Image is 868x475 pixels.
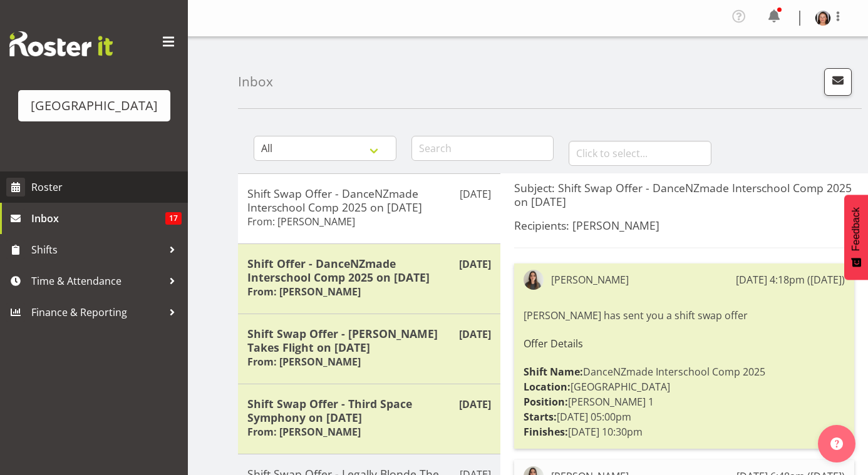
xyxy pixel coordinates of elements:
[247,257,491,284] h5: Shift Offer - DanceNZmade Interschool Comp 2025 on [DATE]
[815,11,830,26] img: elea-hargreaves2c755f076077fa11bccae5db5d7fb730.png
[459,397,491,412] p: [DATE]
[460,186,491,202] p: [DATE]
[247,355,361,368] h6: From: [PERSON_NAME]
[9,31,113,56] img: Rosterit website logo
[411,136,554,161] input: Search
[238,74,273,89] h4: Inbox
[459,327,491,342] p: [DATE]
[31,240,163,259] span: Shifts
[524,395,568,409] strong: Position:
[551,272,629,287] div: [PERSON_NAME]
[459,257,491,272] p: [DATE]
[524,305,845,442] div: [PERSON_NAME] has sent you a shift swap offer DanceNZmade Interschool Comp 2025 [GEOGRAPHIC_DATA]...
[247,327,491,354] h5: Shift Swap Offer - [PERSON_NAME] Takes Flight on [DATE]
[850,207,862,251] span: Feedback
[247,186,491,214] h5: Shift Swap Offer - DanceNZmade Interschool Comp 2025 on [DATE]
[524,380,571,394] strong: Location:
[31,303,163,322] span: Finance & Reporting
[31,209,165,228] span: Inbox
[514,181,854,208] h5: Subject: Shift Swap Offer - DanceNZmade Interschool Comp 2025 on [DATE]
[247,397,491,424] h5: Shift Swap Offer - Third Space Symphony on [DATE]
[31,96,158,115] div: [GEOGRAPHIC_DATA]
[165,212,182,225] span: 17
[524,270,544,290] img: dillyn-shine7d2e40e87e1b79449fb43b25d65f1ac9.png
[524,338,845,349] h6: Offer Details
[247,285,361,298] h6: From: [PERSON_NAME]
[247,215,355,228] h6: From: [PERSON_NAME]
[736,272,845,287] div: [DATE] 4:18pm ([DATE])
[830,437,843,450] img: help-xxl-2.png
[514,218,854,232] h5: Recipients: [PERSON_NAME]
[247,426,361,438] h6: From: [PERSON_NAME]
[31,272,163,290] span: Time & Attendance
[524,365,583,379] strong: Shift Name:
[844,195,868,280] button: Feedback - Show survey
[31,178,182,197] span: Roster
[569,141,711,166] input: Click to select...
[524,425,568,439] strong: Finishes:
[524,410,557,424] strong: Starts:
